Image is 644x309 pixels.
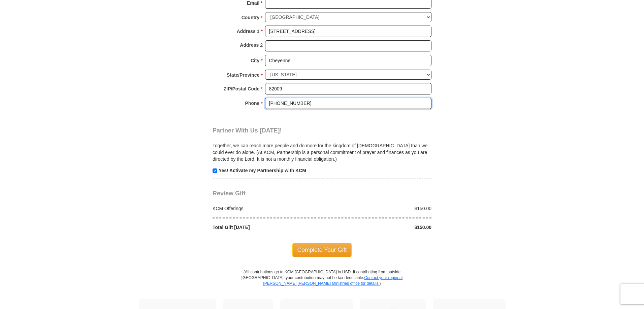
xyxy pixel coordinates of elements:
span: Review Gift [213,190,246,197]
strong: City [251,56,259,65]
strong: ZIP/Postal Code [224,84,260,93]
strong: Address 1 [237,27,260,36]
span: Complete Your Gift [292,243,352,257]
strong: State/Province [227,70,259,80]
strong: Country [241,13,260,22]
div: $150.00 [322,224,435,231]
span: Partner With Us [DATE]! [213,127,282,134]
div: KCM Offerings [209,205,322,212]
p: Together, we can reach more people and do more for the kingdom of [DEMOGRAPHIC_DATA] than we coul... [213,142,431,162]
strong: Yes! Activate my Partnership with KCM [219,168,306,173]
div: Total Gift [DATE] [209,224,322,231]
strong: Address 2 [240,40,263,50]
p: (All contributions go to KCM [GEOGRAPHIC_DATA] in USD. If contributing from outside [GEOGRAPHIC_D... [241,269,403,299]
a: Contact your regional [PERSON_NAME] [PERSON_NAME] Ministries office for details. [263,275,402,286]
strong: Phone [245,99,260,108]
div: $150.00 [322,205,435,212]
